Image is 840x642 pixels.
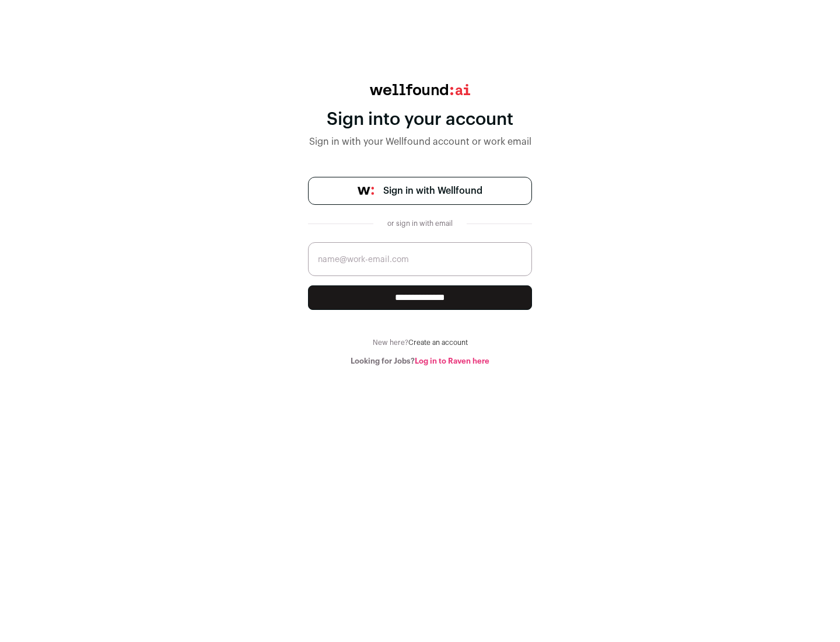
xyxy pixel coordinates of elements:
[408,339,468,346] a: Create an account
[370,84,470,95] img: wellfound:ai
[383,219,457,228] div: or sign in with email
[383,184,482,198] span: Sign in with Wellfound
[358,187,374,195] img: wellfound-symbol-flush-black-fb3c872781a75f747ccb3a119075da62bfe97bd399995f84a933054e44a575c4.png
[308,338,532,347] div: New here?
[308,177,532,205] a: Sign in with Wellfound
[308,135,532,149] div: Sign in with your Wellfound account or work email
[308,357,532,366] div: Looking for Jobs?
[308,109,532,130] div: Sign into your account
[415,357,489,365] a: Log in to Raven here
[308,242,532,276] input: name@work-email.com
